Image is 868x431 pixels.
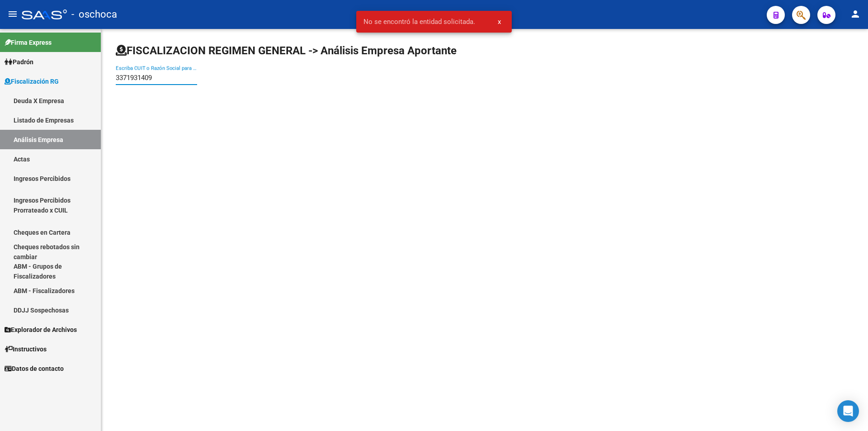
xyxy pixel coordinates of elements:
span: Explorador de Archivos [5,325,77,335]
div: Open Intercom Messenger [837,400,859,422]
span: Firma Express [5,38,52,47]
h1: FISCALIZACION REGIMEN GENERAL -> Análisis Empresa Aportante [116,43,457,58]
span: Padrón [5,57,33,67]
span: - oschoca [71,5,117,24]
button: x [491,14,508,30]
mat-icon: menu [7,9,18,19]
span: Fiscalización RG [5,76,59,86]
span: x [498,18,501,26]
span: Instructivos [5,344,47,354]
mat-icon: person [850,9,861,19]
span: Datos de contacto [5,364,64,374]
span: No se encontró la entidad solicitada. [363,17,475,26]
